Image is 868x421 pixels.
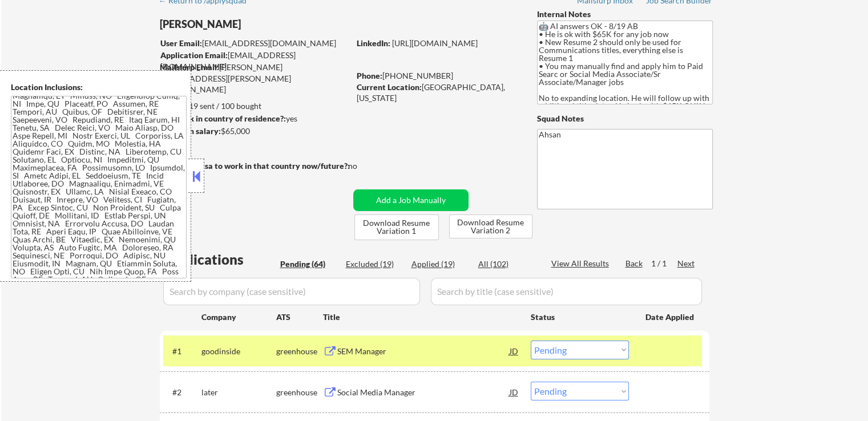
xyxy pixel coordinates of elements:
div: [EMAIL_ADDRESS][DOMAIN_NAME] [160,50,349,72]
strong: Will need Visa to work in that country now/future?: [160,161,350,171]
strong: User Email: [160,38,202,48]
strong: Mailslurp Email: [160,62,219,72]
div: Applications [163,253,276,266]
div: Social Media Manager [337,387,510,398]
button: Add a Job Manually [353,189,469,211]
div: greenhouse [276,387,323,398]
div: Internal Notes [537,9,713,20]
input: Search by company (case sensitive) [163,278,420,305]
div: Location Inclusions: [11,82,187,93]
div: [PHONE_NUMBER] [357,70,518,82]
div: View All Results [551,258,612,269]
strong: Application Email: [160,50,228,60]
div: Title [323,311,520,323]
div: Pending (64) [280,258,337,270]
div: no [348,160,381,172]
div: Company [201,311,276,323]
div: ATS [276,311,323,323]
div: Squad Notes [537,113,713,124]
div: goodinside [201,346,276,357]
div: Next [677,258,696,269]
div: #1 [172,346,192,357]
div: Date Applied [645,311,696,323]
div: [PERSON_NAME][EMAIL_ADDRESS][PERSON_NAME][DOMAIN_NAME] [160,62,349,95]
strong: Phone: [357,71,382,80]
div: SEM Manager [337,346,510,357]
div: #2 [172,387,192,398]
div: Status [531,306,629,327]
div: greenhouse [276,346,323,357]
div: JD [508,341,520,361]
strong: Can work in country of residence?: [159,114,286,123]
button: Download Resume Variation 1 [354,214,439,240]
div: JD [508,382,520,402]
div: yes [159,113,346,124]
div: [GEOGRAPHIC_DATA], [US_STATE] [357,82,518,104]
strong: Current Location: [357,82,422,92]
button: Download Resume Variation 2 [449,214,532,238]
div: 19 sent / 100 bought [159,100,349,112]
div: [PERSON_NAME] [160,17,394,31]
div: 1 / 1 [651,258,677,269]
strong: LinkedIn: [357,38,390,48]
input: Search by title (case sensitive) [431,278,702,305]
div: All (102) [478,258,535,270]
div: Back [625,258,644,269]
a: [URL][DOMAIN_NAME] [392,38,478,48]
div: later [201,387,276,398]
div: $65,000 [159,126,349,137]
div: Applied (19) [411,258,469,270]
div: [EMAIL_ADDRESS][DOMAIN_NAME] [160,38,349,49]
div: Excluded (19) [346,258,403,270]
